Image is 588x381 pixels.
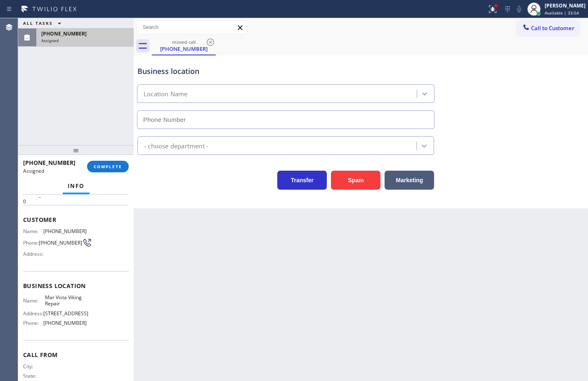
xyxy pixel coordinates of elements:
span: Call From [23,351,129,359]
span: ALL TASKS [23,20,53,26]
span: Mar Vista Viking Repair [45,294,86,307]
span: State: [23,373,45,379]
div: [PERSON_NAME] [545,2,586,9]
button: Marketing [385,171,434,190]
button: Transfer [277,171,327,190]
span: Assigned [23,167,44,174]
span: [PHONE_NUMBER] [41,30,87,37]
div: missed call [153,39,215,45]
span: Address: [23,251,45,257]
span: City: [23,363,45,369]
div: (424) 205-3246 [153,37,215,55]
span: [PHONE_NUMBER] [43,320,87,326]
button: Info [63,178,90,194]
button: Mute [513,3,525,15]
div: [PHONE_NUMBER] [153,45,215,52]
span: [PHONE_NUMBER] [23,159,76,167]
input: Search [137,21,247,34]
button: COMPLETE [87,161,129,172]
span: [PHONE_NUMBER] [39,240,82,246]
button: Spam [331,171,380,190]
span: Name: [23,228,43,234]
p: 0 [23,198,129,205]
button: Call to Customer [517,20,580,36]
span: Phone: [23,320,43,326]
div: Business location [137,66,434,77]
span: COMPLETE [94,164,122,169]
span: Address: [23,310,43,317]
span: Available | 33:54 [545,10,579,16]
span: Assigned [41,38,59,43]
span: Business location [23,282,129,290]
span: Customer [23,216,129,224]
span: [PHONE_NUMBER] [43,228,87,234]
div: - choose department - [144,141,208,150]
span: Info [68,182,85,190]
span: [STREET_ADDRESS] [43,310,88,317]
button: ALL TASKS [18,18,69,28]
span: Call to Customer [531,24,574,32]
input: Phone Number [137,110,435,129]
span: Phone: [23,240,39,246]
span: Name: [23,298,45,304]
div: Location Name [144,89,188,99]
